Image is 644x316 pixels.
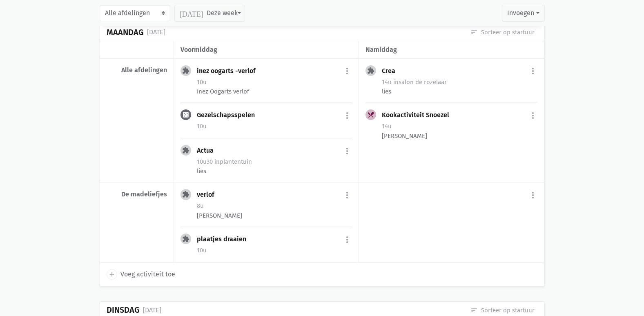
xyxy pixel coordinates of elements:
span: 10u [197,247,207,254]
i: extension [367,67,374,74]
div: [DATE] [147,27,165,38]
div: namiddag [365,45,537,55]
span: 14u [382,78,392,86]
div: Actua [197,147,220,155]
div: voormiddag [180,45,352,55]
div: lies [382,87,537,96]
div: Kookactiviteit Snoezel [382,111,456,119]
div: lies [197,167,352,176]
span: 10u [197,122,207,130]
span: 10u30 [197,158,213,165]
div: Alle afdelingen [107,66,167,74]
span: in [393,78,399,86]
div: [PERSON_NAME] [382,131,537,140]
span: 10u [197,78,207,86]
div: Gezelschapsspelen [197,111,261,119]
i: local_dining [367,111,374,118]
a: Sorteer op startuur [470,28,535,37]
i: [DATE] [180,9,203,17]
span: salon de rozelaar [393,78,447,86]
div: [DATE] [143,305,161,316]
div: plaatjes draaien [197,235,253,243]
div: De madeliefjes [107,190,167,198]
i: extension [182,67,189,74]
i: sort [470,307,478,314]
div: Dinsdag [107,305,140,315]
div: Maandag [107,28,144,37]
div: Inez Oogarts verlof [197,87,352,96]
i: sort [470,29,478,36]
span: 8u [197,202,204,209]
span: Voeg activiteit toe [120,269,175,280]
span: 14u [382,122,392,130]
i: extension [182,191,189,198]
button: Deze week [174,5,245,21]
i: extension [182,235,189,243]
div: [PERSON_NAME] [197,211,352,220]
span: in [214,158,220,165]
div: inez oogarts -verlof [197,67,262,75]
i: casino [182,111,189,118]
i: extension [182,147,189,154]
i: add [108,271,116,278]
a: Sorteer op startuur [470,306,535,315]
div: Crea [382,67,402,75]
button: Invoegen [502,5,544,21]
span: plantentuin [214,158,252,165]
a: add Voeg activiteit toe [107,269,175,280]
div: verlof [197,191,221,199]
